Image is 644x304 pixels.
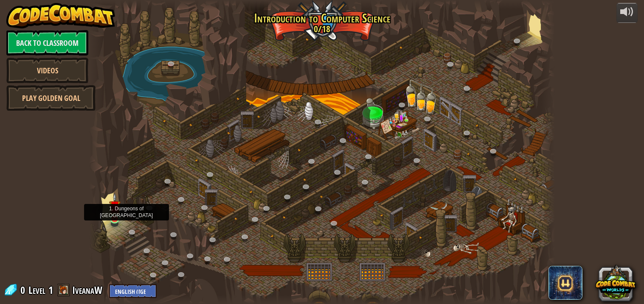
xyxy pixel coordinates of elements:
[48,283,53,297] span: 1
[28,283,45,297] span: Level
[72,283,105,297] a: IveanaW
[6,3,115,28] img: CodeCombat - Learn how to code by playing a game
[616,3,638,23] button: Adjust volume
[6,85,96,111] a: Play Golden Goal
[20,283,28,297] span: 0
[6,30,88,56] a: Back to Classroom
[6,58,88,83] a: Videos
[109,193,121,219] img: level-banner-unstarted.png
